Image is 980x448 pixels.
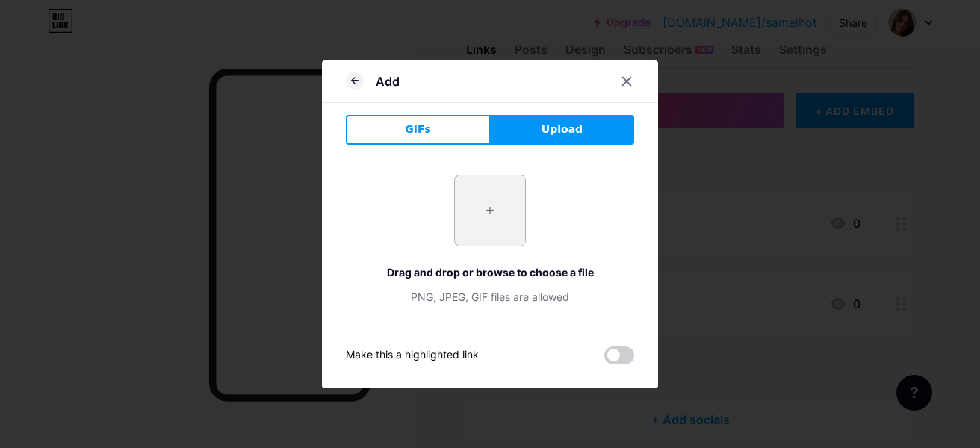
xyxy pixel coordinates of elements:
div: Drag and drop or browse to choose a file [346,264,634,280]
span: Upload [542,122,583,137]
button: Upload [490,115,634,145]
div: Make this a highlighted link [346,346,479,364]
div: Add [376,72,400,90]
div: PNG, JPEG, GIF files are allowed [346,289,634,305]
button: GIFs [346,115,490,145]
span: GIFs [405,122,431,137]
